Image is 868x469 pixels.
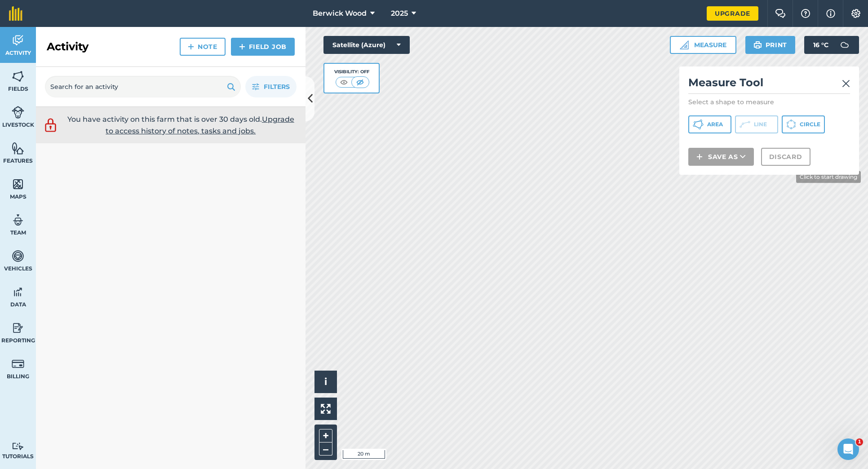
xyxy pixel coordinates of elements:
button: + [319,429,332,442]
span: 2025 [391,8,408,19]
img: svg+xml;base64,PD94bWwgdmVyc2lvbj0iMS4wIiBlbmNvZGluZz0idXRmLTgiPz4KPCEtLSBHZW5lcmF0b3I6IEFkb2JlIE... [12,442,24,451]
img: svg+xml;base64,PD94bWwgdmVyc2lvbj0iMS4wIiBlbmNvZGluZz0idXRmLTgiPz4KPCEtLSBHZW5lcmF0b3I6IEFkb2JlIE... [12,34,24,47]
img: svg+xml;base64,PHN2ZyB4bWxucz0iaHR0cDovL3d3dy53My5vcmcvMjAwMC9zdmciIHdpZHRoPSIxNyIgaGVpZ2h0PSIxNy... [826,8,835,19]
img: svg+xml;base64,PD94bWwgdmVyc2lvbj0iMS4wIiBlbmNvZGluZz0idXRmLTgiPz4KPCEtLSBHZW5lcmF0b3I6IEFkb2JlIE... [12,285,24,299]
span: Area [707,121,723,128]
button: Area [688,115,731,133]
img: svg+xml;base64,PHN2ZyB4bWxucz0iaHR0cDovL3d3dy53My5vcmcvMjAwMC9zdmciIHdpZHRoPSIxNCIgaGVpZ2h0PSIyNC... [239,41,245,52]
button: Discard [761,148,810,166]
img: svg+xml;base64,PHN2ZyB4bWxucz0iaHR0cDovL3d3dy53My5vcmcvMjAwMC9zdmciIHdpZHRoPSI1NiIgaGVpZ2h0PSI2MC... [12,70,24,83]
button: 16 °C [804,36,859,54]
a: Upgrade to access history of notes, tasks and jobs. [106,115,294,135]
span: i [324,376,327,387]
img: svg+xml;base64,PHN2ZyB4bWxucz0iaHR0cDovL3d3dy53My5vcmcvMjAwMC9zdmciIHdpZHRoPSI1NiIgaGVpZ2h0PSI2MC... [12,142,24,155]
button: Satellite (Azure) [323,36,410,54]
img: svg+xml;base64,PHN2ZyB4bWxucz0iaHR0cDovL3d3dy53My5vcmcvMjAwMC9zdmciIHdpZHRoPSIxOSIgaGVpZ2h0PSIyNC... [227,81,235,92]
button: Measure [670,36,736,54]
img: svg+xml;base64,PD94bWwgdmVyc2lvbj0iMS4wIiBlbmNvZGluZz0idXRmLTgiPz4KPCEtLSBHZW5lcmF0b3I6IEFkb2JlIE... [12,321,24,335]
button: i [314,371,337,393]
p: You have activity on this farm that is over 30 days old. [63,114,299,137]
img: svg+xml;base64,PD94bWwgdmVyc2lvbj0iMS4wIiBlbmNvZGluZz0idXRmLTgiPz4KPCEtLSBHZW5lcmF0b3I6IEFkb2JlIE... [12,249,24,263]
p: Select a shape to measure [688,97,850,106]
span: Berwick Wood [313,8,367,19]
div: Visibility: Off [334,68,369,75]
a: Upgrade [707,6,758,21]
div: Click to start drawing [796,171,861,183]
iframe: Intercom live chat [837,438,859,460]
img: svg+xml;base64,PD94bWwgdmVyc2lvbj0iMS4wIiBlbmNvZGluZz0idXRmLTgiPz4KPCEtLSBHZW5lcmF0b3I6IEFkb2JlIE... [836,36,854,54]
img: svg+xml;base64,PD94bWwgdmVyc2lvbj0iMS4wIiBlbmNvZGluZz0idXRmLTgiPz4KPCEtLSBHZW5lcmF0b3I6IEFkb2JlIE... [12,357,24,371]
img: svg+xml;base64,PHN2ZyB4bWxucz0iaHR0cDovL3d3dy53My5vcmcvMjAwMC9zdmciIHdpZHRoPSIxNCIgaGVpZ2h0PSIyNC... [696,151,703,162]
input: Search for an activity [45,76,241,97]
button: Circle [782,115,825,133]
button: Line [735,115,778,133]
h2: Measure Tool [688,75,850,94]
h2: Activity [47,40,89,54]
button: Filters [245,76,297,97]
img: svg+xml;base64,PHN2ZyB4bWxucz0iaHR0cDovL3d3dy53My5vcmcvMjAwMC9zdmciIHdpZHRoPSIxOSIgaGVpZ2h0PSIyNC... [753,40,762,50]
span: Circle [800,121,820,128]
img: svg+xml;base64,PD94bWwgdmVyc2lvbj0iMS4wIiBlbmNvZGluZz0idXRmLTgiPz4KPCEtLSBHZW5lcmF0b3I6IEFkb2JlIE... [12,213,24,227]
a: Note [180,38,226,56]
img: svg+xml;base64,PHN2ZyB4bWxucz0iaHR0cDovL3d3dy53My5vcmcvMjAwMC9zdmciIHdpZHRoPSI1MCIgaGVpZ2h0PSI0MC... [354,78,366,87]
span: Filters [264,82,290,92]
img: svg+xml;base64,PHN2ZyB4bWxucz0iaHR0cDovL3d3dy53My5vcmcvMjAwMC9zdmciIHdpZHRoPSIxNCIgaGVpZ2h0PSIyNC... [188,41,194,52]
span: 1 [856,438,863,446]
img: svg+xml;base64,PD94bWwgdmVyc2lvbj0iMS4wIiBlbmNvZGluZz0idXRmLTgiPz4KPCEtLSBHZW5lcmF0b3I6IEFkb2JlIE... [43,117,58,133]
span: 16 ° C [813,36,828,54]
img: svg+xml;base64,PHN2ZyB4bWxucz0iaHR0cDovL3d3dy53My5vcmcvMjAwMC9zdmciIHdpZHRoPSI1NiIgaGVpZ2h0PSI2MC... [12,177,24,191]
img: A cog icon [850,9,861,18]
img: Two speech bubbles overlapping with the left bubble in the forefront [775,9,786,18]
img: Ruler icon [680,40,689,49]
img: svg+xml;base64,PHN2ZyB4bWxucz0iaHR0cDovL3d3dy53My5vcmcvMjAwMC9zdmciIHdpZHRoPSI1MCIgaGVpZ2h0PSI0MC... [338,78,350,87]
button: – [319,442,332,456]
img: A question mark icon [800,9,811,18]
img: fieldmargin Logo [9,6,22,21]
button: Print [745,36,796,54]
img: svg+xml;base64,PD94bWwgdmVyc2lvbj0iMS4wIiBlbmNvZGluZz0idXRmLTgiPz4KPCEtLSBHZW5lcmF0b3I6IEFkb2JlIE... [12,106,24,119]
img: svg+xml;base64,PHN2ZyB4bWxucz0iaHR0cDovL3d3dy53My5vcmcvMjAwMC9zdmciIHdpZHRoPSIyMiIgaGVpZ2h0PSIzMC... [842,78,850,89]
img: Four arrows, one pointing top left, one top right, one bottom right and the last bottom left [321,404,331,414]
span: Line [754,121,767,128]
a: Field Job [231,38,295,56]
button: Save as [688,148,754,166]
